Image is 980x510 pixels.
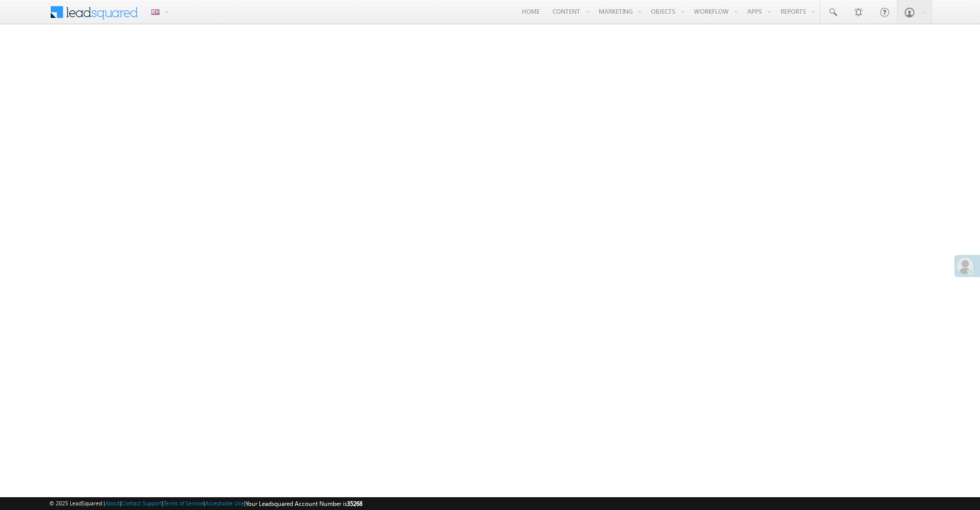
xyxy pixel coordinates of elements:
[105,500,120,506] a: About
[164,500,203,506] a: Terms of Service
[121,500,162,506] a: Contact Support
[49,499,362,508] span: © 2025 LeadSquared | | | | |
[347,500,362,507] span: 35268
[246,500,362,507] span: Your Leadsquared Account Number is
[205,500,244,506] a: Acceptable Use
